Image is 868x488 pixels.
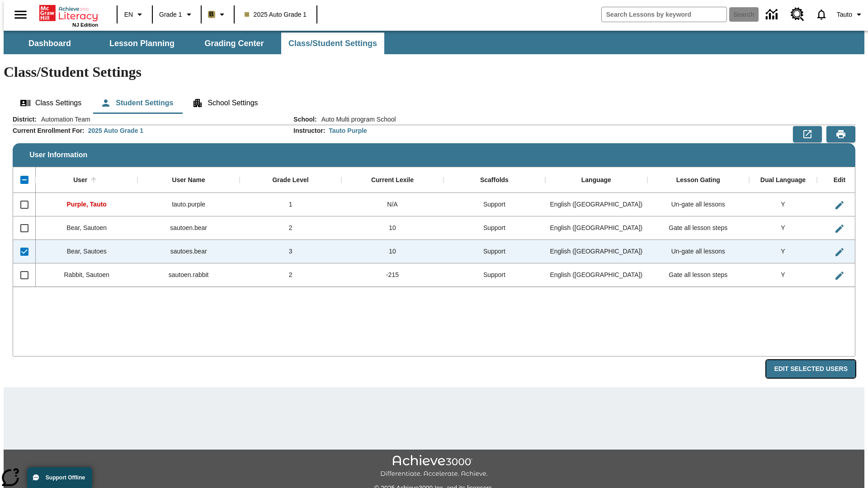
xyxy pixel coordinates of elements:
div: sautoes.bear [137,240,239,263]
div: Support [443,216,545,240]
button: Grading Center [189,33,279,54]
a: Data Center [760,2,785,27]
span: Support Offline [46,474,85,481]
div: Grade Level [272,176,308,184]
span: Auto Multi program School [317,115,396,124]
div: 3 [240,240,341,263]
div: English (US) [545,216,647,240]
div: sautoen.bear [137,216,239,240]
div: 10 [341,240,443,263]
a: Home [39,4,98,22]
button: Boost Class color is light brown. Change class color [204,6,231,23]
button: Student Settings [93,92,180,114]
div: Gate all lesson steps [647,216,749,240]
div: Gate all lesson steps [647,263,749,287]
button: Language: EN, Select a language [120,6,149,23]
div: 2025 Auto Grade 1 [88,126,143,135]
div: 2 [240,216,341,240]
div: Language [581,176,611,184]
span: B [209,9,214,20]
span: Automation Team [37,115,90,124]
div: -215 [341,263,443,287]
div: Un-gate all lessons [647,240,749,263]
button: Export to CSV [793,126,822,142]
div: 10 [341,216,443,240]
span: Grade 1 [159,10,182,19]
div: Lesson Gating [676,176,720,184]
div: tauto.purple [137,193,239,216]
span: Bear, Sautoes [67,248,107,255]
div: SubNavbar [4,31,864,54]
div: Tauto Purple [329,126,367,135]
button: Profile/Settings [833,6,868,23]
button: Open side menu [7,1,34,28]
div: English (US) [545,193,647,216]
span: User Information [29,151,87,159]
div: Support [443,193,545,216]
a: Notifications [810,3,833,26]
button: Lesson Planning [97,33,187,54]
div: Class/Student Settings [13,92,855,114]
button: Edit Selected Users [766,360,855,378]
h2: School : [293,116,316,123]
div: Y [749,263,817,287]
span: Rabbit, Sautoen [64,271,109,278]
span: Bear, Sautoen [66,224,107,231]
button: Edit User [830,243,849,261]
div: User Name [172,176,205,184]
span: Tauto [837,10,852,19]
div: sautoen.rabbit [137,263,239,287]
div: Dual Language [760,176,806,184]
span: Dashboard [28,38,71,49]
div: English (US) [545,263,647,287]
img: Achieve3000 Differentiate Accelerate Achieve [380,455,488,478]
span: 2025 Auto Grade 1 [245,10,307,19]
button: School Settings [185,92,265,114]
button: Grade: Grade 1, Select a grade [156,6,198,23]
div: Y [749,240,817,263]
div: SubNavbar [4,33,385,54]
div: Home [39,3,98,28]
button: Support Offline [27,467,92,488]
span: Purple, Tauto [67,201,107,208]
div: English (US) [545,240,647,263]
div: Un-gate all lessons [647,193,749,216]
a: Resource Center, Will open in new tab [785,2,810,27]
span: Class/Student Settings [288,38,377,49]
h2: District : [13,116,37,123]
div: Edit [834,176,845,184]
div: N/A [341,193,443,216]
span: Lesson Planning [109,38,175,49]
span: Grading Center [204,38,264,49]
h1: Class/Student Settings [4,64,864,80]
div: 1 [240,193,341,216]
span: NJ Edition [72,22,98,28]
h2: Current Enrollment For : [13,127,85,135]
h2: Instructor : [293,127,325,135]
div: Y [749,216,817,240]
div: Y [749,193,817,216]
button: Print Preview [826,126,855,142]
button: Dashboard [5,33,95,54]
button: Edit User [830,267,849,285]
div: User Information [13,115,855,378]
div: Support [443,263,545,287]
div: User [73,176,87,184]
div: Scaffolds [480,176,509,184]
button: Edit User [830,196,849,214]
button: Class/Student Settings [281,33,384,54]
input: search field [602,7,726,22]
button: Edit User [830,220,849,238]
div: 2 [240,263,341,287]
div: Current Lexile [371,176,414,184]
div: Support [443,240,545,263]
button: Class Settings [13,92,89,114]
span: EN [124,10,133,19]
